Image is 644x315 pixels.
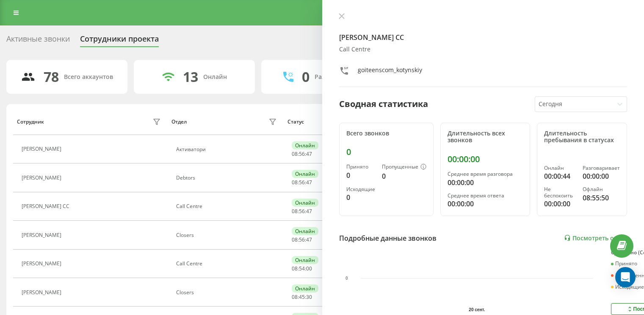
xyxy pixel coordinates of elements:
div: 13 [183,69,198,85]
div: Активатори [176,146,279,152]
div: : : [292,294,312,300]
div: 0 [302,69,310,85]
div: 78 [44,69,59,85]
div: Офлайн [583,186,620,192]
span: 56 [299,150,305,157]
div: Closers [176,232,279,238]
div: 0 [346,192,375,202]
span: 08 [292,265,298,272]
div: Онлайн [292,141,318,149]
span: 47 [306,208,312,215]
span: 08 [292,293,298,301]
div: Сводная статистика [339,98,428,110]
div: Статус [287,119,304,125]
text: 20 сент. [469,307,485,312]
div: 00:00:00 [448,199,523,209]
div: goiteenscom_kotynskiy [358,66,422,78]
span: 47 [306,150,312,157]
div: Онлайн [544,165,576,171]
div: Call Centre [176,203,279,209]
span: 08 [292,179,298,186]
div: Пропущенные [382,164,426,171]
span: 47 [306,179,312,186]
div: 0 [346,170,375,180]
div: Длительность всех звонков [448,130,523,144]
div: Сотрудники проекта [80,34,159,48]
div: Разговаривает [583,165,620,171]
div: Разговаривают [315,73,361,81]
div: Сотрудник [17,119,44,125]
span: 56 [299,179,305,186]
span: 56 [299,208,305,215]
div: 00:00:00 [448,177,523,188]
div: 00:00:00 [583,171,620,181]
div: Исходящие [346,186,375,192]
div: Исходящие [611,284,644,290]
div: [PERSON_NAME] [22,261,64,267]
div: Debtors [176,175,279,181]
div: Среднее время ответа [448,193,523,199]
h4: [PERSON_NAME] CC [339,32,627,42]
div: 00:00:00 [448,154,523,164]
div: Онлайн [292,170,318,178]
div: 0 [382,171,426,181]
div: [PERSON_NAME] [22,146,64,152]
div: Подробные данные звонков [339,233,437,243]
div: Принято [611,261,637,267]
div: 00:00:00 [544,199,576,209]
div: Не беспокоить [544,186,576,199]
div: 08:55:50 [583,193,620,203]
div: Open Intercom Messenger [615,267,636,287]
div: Онлайн [292,199,318,207]
span: 08 [292,150,298,157]
span: 45 [299,293,305,301]
div: Принято [346,164,375,170]
div: Длительность пребывания в статусах [544,130,620,144]
div: Онлайн [203,73,227,81]
div: : : [292,180,312,186]
div: : : [292,208,312,214]
span: 00 [306,265,312,272]
div: Call Centre [339,46,627,53]
span: 47 [306,236,312,243]
div: Онлайн [292,256,318,264]
span: 08 [292,236,298,243]
div: : : [292,237,312,243]
div: Онлайн [292,227,318,235]
a: Посмотреть отчет [564,234,627,242]
span: 08 [292,208,298,215]
div: : : [292,266,312,272]
div: Всего аккаунтов [64,73,113,81]
div: [PERSON_NAME] [22,290,64,295]
div: Онлайн [292,284,318,292]
div: Call Centre [176,261,279,267]
div: : : [292,151,312,157]
text: 0 [345,276,348,281]
div: [PERSON_NAME] [22,232,64,238]
div: Среднее время разговора [448,171,523,177]
div: Активные звонки [6,34,70,48]
div: [PERSON_NAME] CC [22,203,72,209]
div: Всего звонков [346,130,426,137]
div: 00:00:44 [544,171,576,181]
span: 54 [299,265,305,272]
span: 30 [306,293,312,301]
span: 56 [299,236,305,243]
div: Отдел [171,119,187,125]
div: Closers [176,290,279,295]
div: [PERSON_NAME] [22,175,64,181]
div: 0 [346,147,426,157]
